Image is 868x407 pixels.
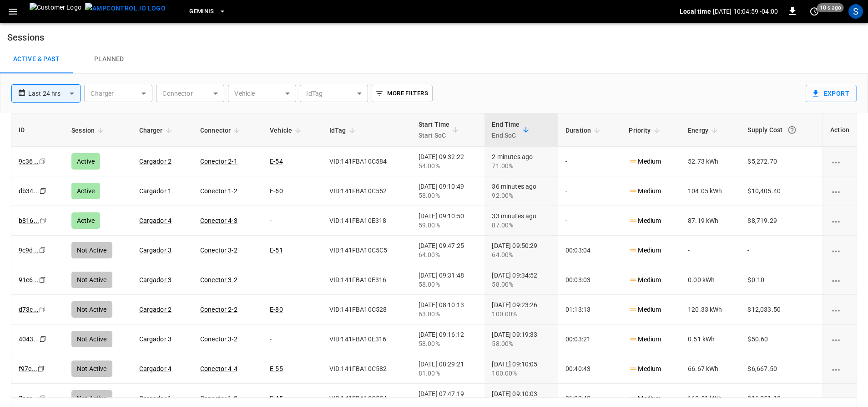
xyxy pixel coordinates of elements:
a: Conector 4-3 [200,217,237,224]
div: 64.00% [419,250,478,259]
div: Not Active [71,331,112,347]
a: E-55 [270,365,283,372]
div: charging session options [830,394,849,403]
span: Vehicle [270,125,304,136]
td: VID:141FBA10E316 [322,265,411,295]
td: 66.67 kWh [681,354,740,384]
div: copy [39,334,48,344]
div: 36 minutes ago [492,182,551,200]
td: $5,272.70 [740,147,823,176]
div: 71.00% [492,161,551,170]
span: Geminis [189,6,214,17]
a: Cargador 4 [139,217,172,224]
button: Export [806,85,857,102]
a: Conector 2-1 [200,158,237,165]
td: 52.73 kWh [681,147,740,176]
div: Not Active [71,390,112,407]
div: [DATE] 09:50:29 [492,241,551,259]
td: VID:141FBA10C5C5 [322,236,411,265]
td: VID:141FBA10C582 [322,354,411,384]
a: Cargador 4 [139,365,172,372]
div: [DATE] 08:29:21 [419,360,478,378]
div: [DATE] 09:34:52 [492,271,551,289]
div: 81.00% [419,369,478,378]
td: 87.19 kWh [681,206,740,236]
a: d73c... [19,306,39,313]
div: charging session options [830,275,849,284]
div: copy [38,245,47,255]
div: sessions table [11,113,857,398]
td: - [262,206,322,236]
p: Medium [629,305,661,314]
a: f97e... [19,365,37,372]
td: - [681,236,740,265]
div: copy [38,275,47,285]
div: copy [38,304,47,314]
td: 00:03:03 [558,265,622,295]
a: 9c9d... [19,247,39,254]
div: [DATE] 09:10:49 [419,182,478,200]
a: Cargador 2 [139,306,172,313]
div: charging session options [830,246,849,255]
div: Not Active [71,242,112,258]
p: [DATE] 10:04:59 -04:00 [713,7,778,16]
span: Duration [565,125,603,136]
a: db34... [19,187,39,195]
div: charging session options [830,186,849,196]
p: Medium [629,394,661,403]
p: Medium [629,275,661,285]
button: The cost of your charging session based on your supply rates [784,122,800,138]
a: E-51 [270,247,283,254]
div: charging session options [830,216,849,225]
p: Medium [629,216,661,226]
td: $12,033.50 [740,295,823,325]
img: ampcontrol.io logo [85,3,166,14]
td: - [262,265,322,295]
div: [DATE] 09:32:22 [419,152,478,170]
a: Conector 3-2 [200,335,237,343]
span: Priority [629,125,662,136]
th: Action [823,113,857,147]
a: Cargador 3 [139,247,172,254]
span: Energy [688,125,720,136]
p: Local time [680,7,711,16]
div: Active [71,212,100,229]
td: - [740,236,823,265]
div: Active [71,153,100,170]
td: 104.05 kWh [681,176,740,206]
a: E-45 [270,395,283,402]
a: 4043... [19,335,39,343]
td: 00:03:04 [558,236,622,265]
th: ID [11,113,64,147]
a: Cargador 3 [139,335,172,343]
span: End TimeEnd SoC [492,119,531,141]
div: 58.00% [419,339,478,348]
div: 58.00% [419,191,478,200]
td: - [558,176,622,206]
a: E-54 [270,158,283,165]
div: charging session options [830,157,849,166]
a: 91e6... [19,276,39,283]
a: Conector 4-4 [200,365,237,372]
a: E-80 [270,306,283,313]
div: 87.00% [492,221,551,230]
div: [DATE] 09:47:25 [419,241,478,259]
td: - [558,206,622,236]
td: $50.60 [740,325,823,354]
div: [DATE] 09:10:05 [492,360,551,378]
a: 7aea... [19,395,39,402]
div: copy [38,156,47,166]
div: [DATE] 09:10:50 [419,211,478,230]
div: [DATE] 09:19:33 [492,330,551,348]
a: Conector 3-2 [200,276,237,283]
td: 120.33 kWh [681,295,740,325]
td: 00:40:43 [558,354,622,384]
td: $6,667.50 [740,354,823,384]
div: charging session options [830,335,849,344]
a: Conector 3-2 [200,247,237,254]
div: charging session options [830,364,849,373]
td: $10,405.40 [740,176,823,206]
span: 10 s ago [817,3,844,12]
p: Medium [629,186,661,196]
a: b816... [19,217,39,224]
